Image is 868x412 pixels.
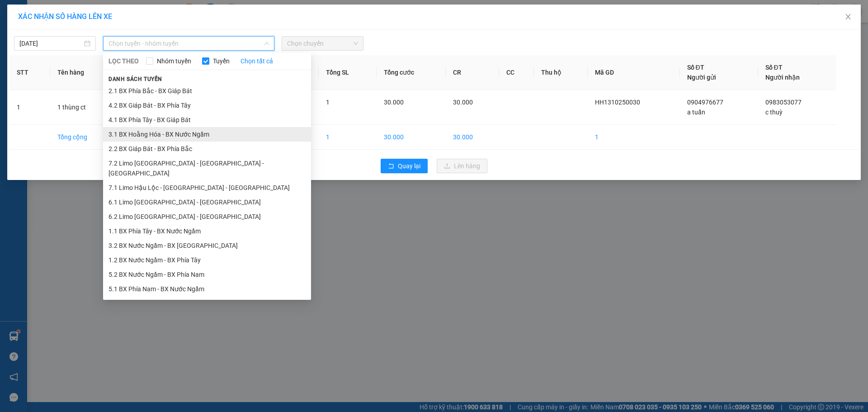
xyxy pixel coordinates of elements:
a: Chọn tất cả [241,56,273,66]
span: XÁC NHẬN SỐ HÀNG LÊN XE [18,12,112,21]
button: uploadLên hàng [437,159,487,173]
span: 0904976677 [687,99,723,106]
td: 1 [9,90,50,125]
li: 5.2 BX Nước Ngầm - BX Phía Nam [103,267,311,282]
span: Chọn tuyến - nhóm tuyến [108,37,269,50]
li: 2.1 BX Phía Bắc - BX Giáp Bát [103,84,311,98]
button: rollbackQuay lại [381,159,428,173]
li: 7.2 Limo [GEOGRAPHIC_DATA] - [GEOGRAPHIC_DATA] - [GEOGRAPHIC_DATA] [103,156,311,180]
th: Tên hàng [50,55,118,90]
td: 1 [588,125,680,150]
span: rollback [388,163,394,170]
input: 13/10/2025 [19,38,82,48]
li: 7.1 Limo Hậu Lộc - [GEOGRAPHIC_DATA] - [GEOGRAPHIC_DATA] [103,180,311,195]
span: Nhóm tuyến [153,56,195,66]
th: CR [446,55,499,90]
td: 1 [319,125,377,150]
span: c thuỳ [765,109,783,116]
th: Tổng SL [319,55,377,90]
span: Chọn chuyến [287,37,358,50]
span: 30.000 [453,99,473,106]
span: 30.000 [384,99,404,106]
span: a tuấn [687,109,705,116]
td: 30.000 [377,125,446,150]
span: 0983053077 [765,99,802,106]
th: STT [9,55,50,90]
span: Danh sách tuyến [103,75,168,83]
span: down [264,41,269,46]
th: Tổng cước [377,55,446,90]
span: Người nhận [765,74,800,81]
li: 1.2 BX Nước Ngầm - BX Phía Tây [103,253,311,267]
span: HH1310250030 [595,99,640,106]
span: Người gửi [687,74,716,81]
td: Tổng cộng [50,125,118,150]
li: 2.2 BX Giáp Bát - BX Phía Bắc [103,142,311,156]
li: 1.1 BX Phía Tây - BX Nước Ngầm [103,224,311,238]
th: Thu hộ [534,55,588,90]
span: LỌC THEO [108,56,139,66]
span: Số ĐT [687,64,704,71]
li: 3.2 BX Nước Ngầm - BX [GEOGRAPHIC_DATA] [103,238,311,253]
th: Mã GD [588,55,680,90]
span: Quay lại [398,161,420,171]
button: Close [835,5,861,30]
th: CC [499,55,534,90]
li: 5.1 BX Phía Nam - BX Nước Ngầm [103,282,311,296]
li: 3.1 BX Hoằng Hóa - BX Nước Ngầm [103,127,311,142]
li: 4.2 BX Giáp Bát - BX Phía Tây [103,98,311,113]
span: close [844,13,852,20]
span: Tuyến [209,56,233,66]
td: 1 thùng ct [50,90,118,125]
span: 1 [326,99,330,106]
li: 6.2 Limo [GEOGRAPHIC_DATA] - [GEOGRAPHIC_DATA] [103,209,311,224]
li: 6.1 Limo [GEOGRAPHIC_DATA] - [GEOGRAPHIC_DATA] [103,195,311,209]
td: 30.000 [446,125,499,150]
li: 4.1 BX Phía Tây - BX Giáp Bát [103,113,311,127]
span: Số ĐT [765,64,783,71]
